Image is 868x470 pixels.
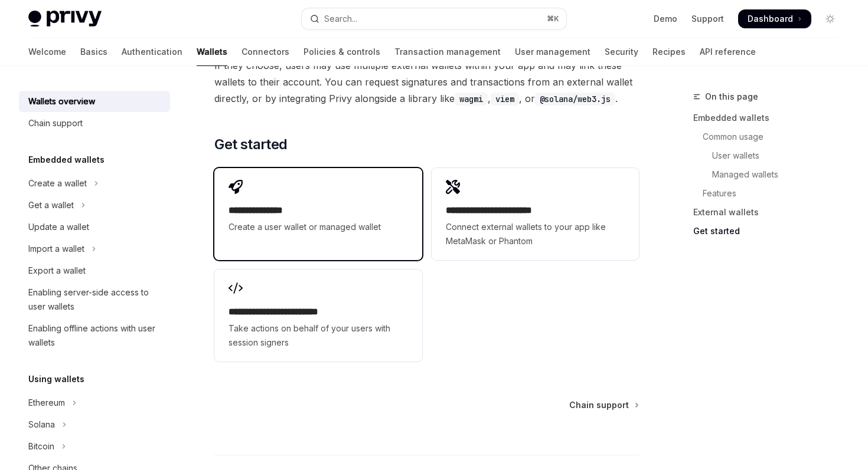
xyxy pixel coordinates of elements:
h5: Embedded wallets [28,153,105,167]
a: Chain support [569,399,638,411]
a: Basics [80,38,107,66]
a: Transaction management [394,38,501,66]
a: Export a wallet [19,260,170,281]
a: Embedded wallets [693,109,849,127]
a: Features [693,184,849,203]
a: Security [605,38,638,66]
a: API reference [700,38,756,66]
div: Bitcoin [28,439,54,453]
div: Get a wallet [28,198,74,212]
img: light logo [28,11,102,27]
button: Toggle Import a wallet section [19,238,170,259]
div: Ethereum [28,396,65,410]
span: On this page [705,90,758,104]
span: Get started [214,135,287,154]
span: If they choose, users may use multiple external wallets within your app and may link these wallet... [214,57,639,107]
a: Connectors [242,38,289,66]
a: User management [515,38,590,66]
code: @solana/web3.js [535,93,615,106]
span: Take actions on behalf of your users with session signers [229,321,407,350]
a: Recipes [652,38,686,66]
a: Wallets overview [19,91,170,112]
button: Toggle dark mode [821,9,840,28]
a: Managed wallets [693,165,849,184]
a: Support [691,13,724,25]
span: Chain support [569,399,629,411]
a: Enabling server-side access to user wallets [19,282,170,317]
span: Create a user wallet or managed wallet [229,220,407,234]
button: Open search [302,8,566,29]
a: Chain support [19,113,170,134]
a: User wallets [693,146,849,165]
span: ⌘ K [547,14,559,24]
a: External wallets [693,203,849,222]
a: Wallets [197,38,227,66]
div: Chain support [28,116,83,130]
button: Toggle Create a wallet section [19,173,170,194]
button: Toggle Get a wallet section [19,195,170,216]
button: Toggle Solana section [19,414,170,435]
code: wagmi [455,93,488,106]
div: Enabling offline actions with user wallets [28,321,163,350]
a: Authentication [122,38,182,66]
a: Enabling offline actions with user wallets [19,318,170,353]
code: viem [491,93,519,106]
a: Get started [693,222,849,241]
span: Connect external wallets to your app like MetaMask or Phantom [446,220,625,248]
div: Search... [324,12,357,26]
button: Toggle Bitcoin section [19,436,170,457]
div: Update a wallet [28,220,89,234]
h5: Using wallets [28,372,84,386]
span: Dashboard [748,13,793,25]
div: Enabling server-side access to user wallets [28,285,163,314]
a: Demo [654,13,677,25]
div: Create a wallet [28,176,87,190]
button: Toggle Ethereum section [19,392,170,413]
a: Dashboard [738,9,811,28]
div: Export a wallet [28,264,86,278]
div: Import a wallet [28,242,84,256]
div: Solana [28,418,55,432]
a: Welcome [28,38,66,66]
a: Policies & controls [304,38,380,66]
div: Wallets overview [28,94,95,109]
a: Update a wallet [19,216,170,238]
a: Common usage [693,127,849,146]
